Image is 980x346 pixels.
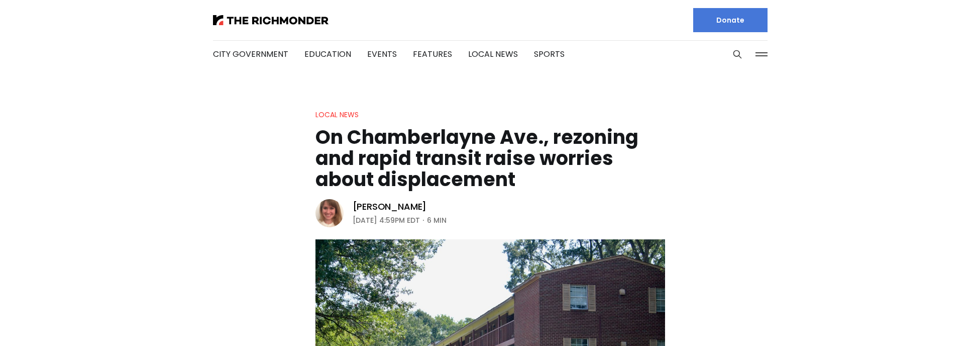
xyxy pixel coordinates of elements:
[315,110,359,120] a: Local News
[213,48,288,60] a: City Government
[730,47,745,62] button: Search this site
[468,48,518,60] a: Local News
[315,127,665,190] h1: On Chamberlayne Ave., rezoning and rapid transit raise worries about displacement
[427,214,447,226] span: 6 min
[895,297,980,346] iframe: portal-trigger
[693,8,768,32] a: Donate
[213,15,329,25] img: The Richmonder
[304,48,351,60] a: Education
[534,48,565,60] a: Sports
[413,48,452,60] a: Features
[367,48,397,60] a: Events
[315,199,344,227] img: Sarah Vogelsong
[353,201,427,213] a: [PERSON_NAME]
[353,214,420,226] time: [DATE] 4:59PM EDT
